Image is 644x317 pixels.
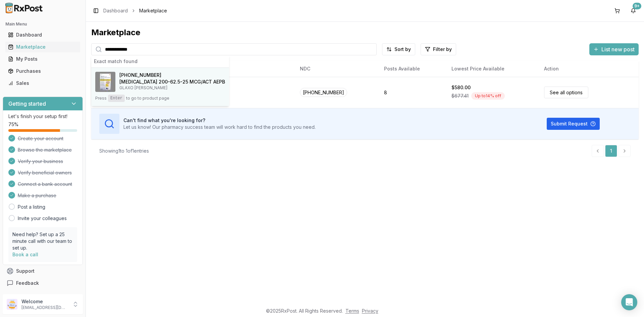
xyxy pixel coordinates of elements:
p: GLAXO [PERSON_NAME] [119,85,225,91]
p: Let us know! Our pharmacy success team will work hard to find the products you need. [123,124,316,130]
a: Terms [345,308,359,314]
span: Browse the marketplace [18,147,72,153]
button: Feedback [3,277,83,289]
span: Press [95,96,107,101]
div: Purchases [8,68,77,74]
a: Purchases [5,65,80,77]
button: My Posts [3,54,83,64]
img: RxPost Logo [3,3,46,13]
a: Dashboard [5,29,80,41]
a: Dashboard [103,7,128,14]
button: Trelegy Ellipta 200-62.5-25 MCG/ACT AEPB[PHONE_NUMBER][MEDICAL_DATA] 200-62.5-25 MCG/ACT AEPBGLAX... [91,68,229,106]
button: Submit Request [547,118,600,130]
th: NDC [294,61,378,77]
div: Up to 14 % off [471,92,505,100]
span: Make a purchase [18,192,56,199]
img: User avatar [7,299,17,310]
span: [PHONE_NUMBER] [119,72,161,78]
span: List new post [601,45,635,53]
span: Sort by [394,46,411,53]
span: Feedback [16,280,39,286]
div: Dashboard [8,32,77,38]
a: Sales [5,77,80,89]
button: Dashboard [3,30,83,40]
p: Need help? Set up a 25 minute call with our team to set up. [12,231,73,251]
a: Marketplace [5,41,80,53]
span: Verify beneficial owners [18,169,72,176]
h3: Can't find what you're looking for? [123,117,316,124]
span: $677.41 [451,93,469,99]
img: Trelegy Ellipta 200-62.5-25 MCG/ACT AEPB [95,72,115,92]
p: Welcome [21,298,68,305]
p: Let's finish your setup first! [8,113,77,120]
th: Posts Available [379,61,446,77]
div: Sales [8,80,77,87]
th: Lowest Price Available [446,61,539,77]
div: $580.00 [451,84,471,91]
span: 75 % [8,121,18,128]
span: Create your account [18,135,63,142]
span: Connect a bank account [18,181,72,188]
a: My Posts [5,53,80,65]
div: 9+ [633,3,641,9]
td: 8 [379,77,446,108]
span: [PHONE_NUMBER] [300,88,347,97]
a: List new post [589,47,639,53]
a: 1 [605,145,617,157]
nav: pagination [592,145,631,157]
button: Sales [3,78,83,89]
a: Invite your colleagues [18,215,67,222]
a: Post a listing [18,204,45,210]
div: Marketplace [8,44,77,50]
button: 9+ [628,5,639,16]
h3: Getting started [8,100,46,108]
button: Marketplace [3,42,83,52]
span: Marketplace [139,7,167,14]
span: Verify your business [18,158,63,165]
button: Filter by [421,43,456,55]
div: Showing 1 to 1 of 1 entries [99,148,149,154]
button: Support [3,265,83,277]
h2: Main Menu [5,21,80,27]
div: Exact match found [91,55,229,68]
kbd: Enter [108,95,125,102]
th: Action [539,61,639,77]
h4: [MEDICAL_DATA] 200-62.5-25 MCG/ACT AEPB [119,78,225,85]
a: Privacy [362,308,378,314]
button: List new post [589,43,639,55]
div: Marketplace [91,27,639,38]
button: Sort by [382,43,415,55]
a: See all options [544,87,588,98]
div: Open Intercom Messenger [621,294,637,310]
nav: breadcrumb [103,7,167,14]
button: Purchases [3,66,83,76]
div: My Posts [8,56,77,62]
span: to go to product page [126,96,169,101]
span: Filter by [433,46,452,53]
a: Book a call [12,252,38,257]
p: [EMAIL_ADDRESS][DOMAIN_NAME] [21,305,68,310]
